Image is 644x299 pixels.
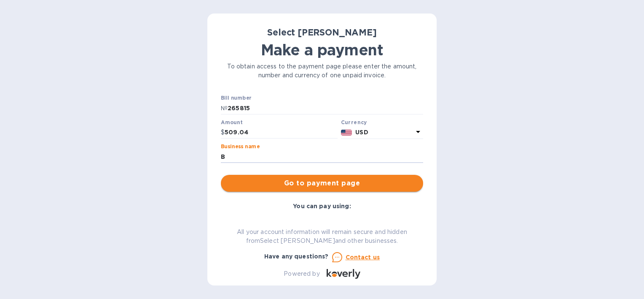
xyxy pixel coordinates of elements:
[264,253,329,260] b: Have any questions?
[221,96,251,101] label: Bill number
[228,178,416,188] span: Go to payment page
[221,175,423,192] button: Go to payment page
[341,130,352,136] img: USD
[221,41,423,59] h1: Make a payment
[293,203,351,209] b: You can pay using:
[346,254,380,261] u: Contact us
[221,144,260,149] label: Business name
[228,102,423,114] input: Enter bill number
[221,62,423,80] p: To obtain access to the payment page please enter the amount, number and currency of one unpaid i...
[355,129,368,136] b: USD
[284,269,319,278] p: Powered by
[225,126,338,139] input: 0.00
[221,104,228,113] p: №
[221,128,225,137] p: $
[341,119,367,125] b: Currency
[267,27,377,38] b: Select [PERSON_NAME]
[221,120,242,125] label: Amount
[221,150,423,163] input: Enter business name
[221,228,423,245] p: All your account information will remain secure and hidden from Select [PERSON_NAME] and other bu...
